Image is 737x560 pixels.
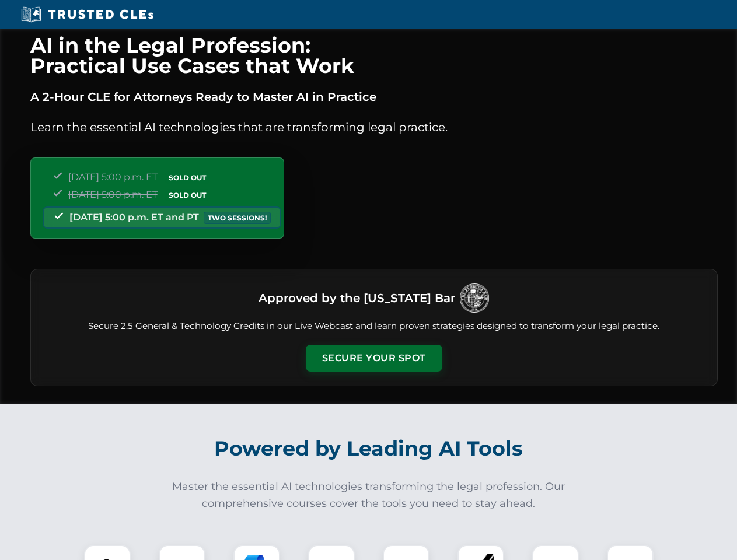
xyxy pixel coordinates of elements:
span: [DATE] 5:00 p.m. ET [68,189,158,200]
span: [DATE] 5:00 p.m. ET [68,171,158,183]
span: SOLD OUT [165,189,210,201]
h2: Powered by Leading AI Tools [46,428,692,469]
img: Trusted CLEs [18,6,157,23]
span: SOLD OUT [165,171,210,184]
img: Logo [460,283,489,313]
p: Learn the essential AI technologies that are transforming legal practice. [30,118,718,136]
h1: AI in the Legal Profession: Practical Use Cases that Work [30,35,718,76]
button: Secure Your Spot [306,345,442,372]
p: Master the essential AI technologies transforming the legal profession. Our comprehensive courses... [165,478,573,512]
h3: Approved by the [US_STATE] Bar [259,288,455,309]
p: A 2-Hour CLE for Attorneys Ready to Master AI in Practice [30,87,718,106]
p: Secure 2.5 General & Technology Credits in our Live Webcast and learn proven strategies designed ... [45,320,703,333]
